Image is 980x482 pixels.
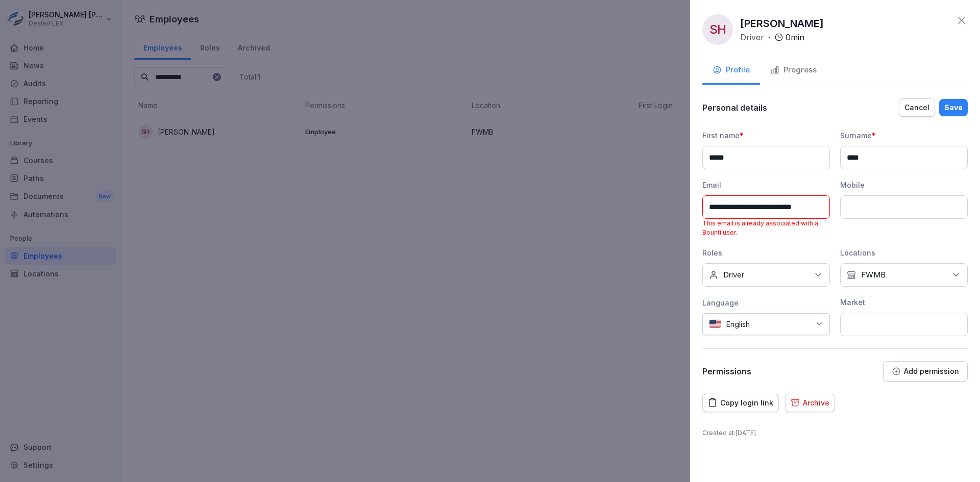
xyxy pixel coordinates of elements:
div: Email [702,180,830,190]
button: Archive [785,394,835,412]
p: Permissions [702,366,751,376]
div: Profile [713,64,750,76]
div: Progress [770,64,817,76]
div: First name [702,130,830,141]
div: Save [944,102,963,113]
p: Add permission [904,367,959,375]
p: This email is already associated with a Bounti user. [702,219,830,237]
p: Created at : [DATE] [702,428,968,438]
button: Cancel [899,98,935,117]
div: Market [840,297,968,308]
button: Progress [760,57,827,85]
p: 0 min [786,31,804,43]
div: Roles [702,247,830,258]
div: Language [702,297,830,308]
button: Copy login link [702,394,779,412]
p: Personal details [702,103,767,113]
button: Profile [702,57,760,85]
p: Driver [723,270,744,280]
img: us.svg [709,319,721,329]
div: English [702,313,830,335]
button: Save [939,99,968,116]
div: Archive [791,397,829,409]
p: Driver [740,31,764,43]
div: Cancel [904,102,929,113]
div: Locations [840,247,968,258]
div: · [740,31,804,43]
p: FWMB [861,270,886,280]
div: Mobile [840,180,968,190]
div: Surname [840,130,968,141]
div: SH [702,14,733,45]
p: [PERSON_NAME] [740,16,824,31]
div: Copy login link [708,397,773,409]
button: Add permission [883,361,968,382]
